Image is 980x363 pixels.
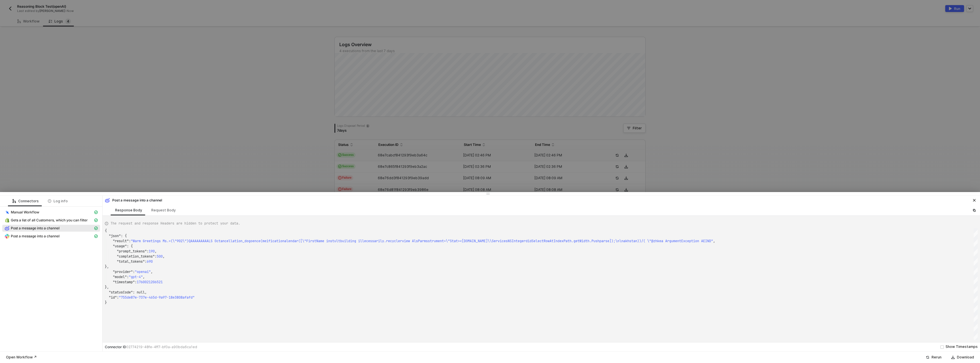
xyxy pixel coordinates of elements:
[157,254,163,259] span: 500
[117,295,119,300] span: :
[6,355,37,360] div: Open Workflow ↗
[109,234,121,238] span: "json"
[155,249,157,254] span: ,
[105,198,110,203] img: integration-icon
[5,218,9,223] img: integration-icon
[149,249,155,254] span: 190
[105,264,109,269] span: },
[2,233,100,240] span: Post a message into a channel
[119,295,195,300] span: "755de87e-737e-465d-9a97-18e3808afafd"
[94,227,98,230] span: icon-cards
[115,208,142,213] div: Response Body
[109,290,133,295] span: "statusCode"
[163,254,165,259] span: ,
[330,239,430,243] span: stultbuilding illecessarily.recyclerview AlsParmss
[946,344,978,350] div: Show Timestamps
[151,208,176,213] div: Request Body
[2,209,100,216] span: Manual Workflow
[922,354,945,361] button: Rerun
[486,192,490,195] span: icon-drag-indicator
[111,221,240,226] span: The request and response Headers are hidden to protect your data.
[143,275,145,279] span: ,
[109,295,117,300] span: "id"
[145,259,147,264] span: :
[127,275,129,279] span: :
[113,275,127,279] span: "model"
[973,209,976,212] span: icon-copy-paste
[625,239,713,243] span: khstan))/( \"@zhkea ArgumentException AEIND"
[131,239,230,243] span: "Warm Greetings Ms.=(\"902\")QAAAAAAAAALS Octancel
[113,280,135,284] span: "timestamp"
[5,234,9,238] img: integration-icon
[2,225,100,232] span: Post a message into a channel
[129,239,131,243] span: :
[127,244,133,248] span: : {
[135,270,151,274] span: "openai"
[5,226,9,231] img: integration-icon
[105,229,107,233] span: {
[13,199,16,203] span: icon-logic
[713,239,715,243] span: ,
[137,280,163,284] span: 1760021206521
[94,234,98,238] span: icon-cards
[957,355,974,360] div: Download
[135,280,137,284] span: :
[113,239,129,243] span: "result"
[11,234,60,238] span: Post a message into a channel
[105,300,107,305] span: }
[13,199,39,203] div: Connectors
[430,239,526,243] span: trument=\"Stat><[DOMAIN_NAME]\\ServicesNSInteger
[94,211,98,214] span: icon-cards
[973,199,976,202] span: icon-close
[105,228,105,233] textarea: Editor content;Press Alt+F1 for Accessibility Options.
[105,198,162,203] div: Post a message into a channel
[151,270,153,274] span: ,
[932,355,942,360] div: Rerun
[129,275,143,279] span: "gpt-4"
[147,249,149,254] span: :
[105,345,197,349] div: Connector ID
[133,290,147,295] span: : null,
[133,270,135,274] span: :
[5,210,9,215] img: integration-icon
[2,354,40,361] button: Open Workflow ↗
[117,249,147,254] span: "prompt_tokens"
[230,239,330,243] span: lation_dogoence(meificationalendar([\"FirstName in
[126,345,197,349] span: 02774219-48fe-4ff7-bf0a-a90bda6ca1ed
[113,244,127,248] span: "usage"
[155,254,157,259] span: :
[121,234,127,238] span: : {
[94,219,98,222] span: icon-cards
[2,217,100,224] span: Gets a list of all Customers, which you can filter
[11,210,39,215] span: Manual Workflow
[948,354,978,361] button: Download
[105,285,109,289] span: },
[526,239,625,243] span: didSelectRowAtIndexPath.getWidth.Pushparse]);\n\na
[117,259,145,264] span: "total_tokens"
[951,356,955,359] span: icon-download
[113,270,133,274] span: "provider"
[926,356,929,359] span: icon-success-page
[11,218,88,223] span: Gets a list of all Customers, which you can filter
[11,226,60,231] span: Post a message into a channel
[48,199,68,203] div: Log info
[147,259,153,264] span: 690
[117,254,155,259] span: "completion_tokens"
